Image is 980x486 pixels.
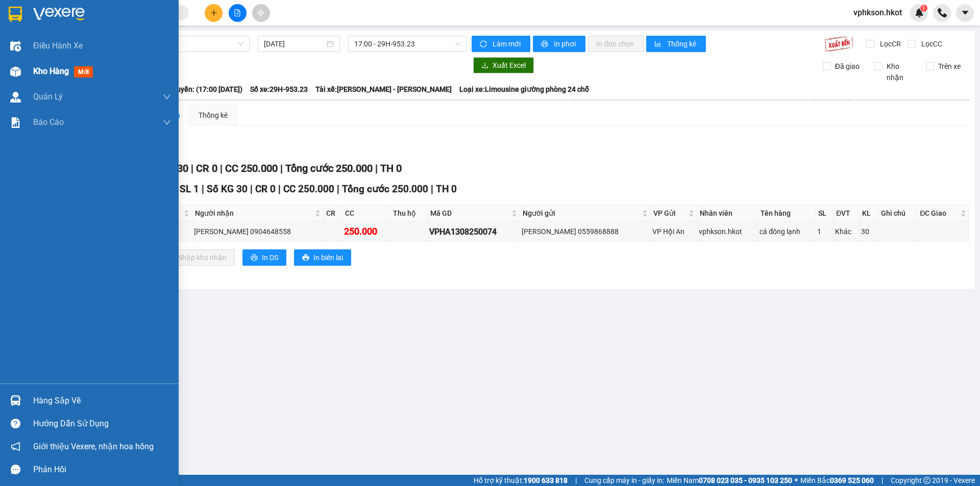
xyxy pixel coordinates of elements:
[934,61,965,72] span: Trên xe
[800,475,874,486] span: Miền Bắc
[163,118,171,126] span: down
[845,6,910,19] span: vphkson.hkot
[961,8,970,17] span: caret-down
[163,93,171,101] span: down
[584,475,664,486] span: Cung cấp máy in - giấy in:
[835,226,857,237] div: Khác
[33,116,64,129] span: Báo cáo
[180,183,199,195] span: SL 1
[207,183,248,195] span: Số KG 30
[834,205,860,222] th: ĐVT
[795,478,798,482] span: ⚪️
[474,475,568,486] span: Hỗ trợ kỹ thuật:
[554,38,577,49] span: In phơi
[220,162,223,174] span: |
[278,183,281,195] span: |
[9,7,22,22] img: logo-vxr
[74,66,93,78] span: mới
[654,40,663,48] span: bar-chart
[285,162,373,174] span: Tổng cước 250.000
[225,162,278,174] span: CC 250.000
[522,226,649,237] div: [PERSON_NAME] 0559868888
[860,205,878,222] th: KL
[920,5,927,12] sup: 1
[480,40,488,48] span: sync
[158,249,235,266] button: downloadNhập kho nhận
[699,476,792,484] strong: 0708 023 035 - 0935 103 250
[315,84,452,95] span: Tài xế: [PERSON_NAME] - [PERSON_NAME]
[652,226,695,237] div: VP Hội An
[344,224,388,239] div: 250.000
[816,205,834,222] th: SL
[830,476,874,484] strong: 0369 525 060
[575,475,577,486] span: |
[651,222,697,242] td: VP Hội An
[646,36,706,52] button: bar-chartThống kê
[524,476,568,484] strong: 1900 633 818
[861,226,876,237] div: 30
[493,60,526,71] span: Xuất Excel
[10,66,21,77] img: warehouse-icon
[10,92,21,103] img: warehouse-icon
[11,465,20,474] span: message
[697,205,758,222] th: Nhân viên
[33,462,171,477] div: Phản hồi
[210,9,217,16] span: plus
[342,205,390,222] th: CC
[11,442,20,451] span: notification
[429,225,518,238] div: VPHA1308250074
[337,183,339,195] span: |
[375,162,378,174] span: |
[199,110,228,121] div: Thống kê
[817,226,831,237] div: 1
[922,5,925,12] span: 1
[234,9,241,16] span: file-add
[251,254,258,262] span: printer
[255,183,276,195] span: CR 0
[33,393,171,408] div: Hàng sắp về
[33,39,83,52] span: Điều hành xe
[758,205,816,222] th: Tên hàng
[917,38,944,49] span: Lọc CC
[878,205,918,222] th: Ghi chú
[354,36,460,52] span: 17:00 - 29H-953.23
[11,419,20,428] span: question-circle
[523,208,640,219] span: Người gửi
[472,36,530,52] button: syncLàm mới
[283,183,334,195] span: CC 250.000
[428,222,520,242] td: VPHA1308250074
[195,208,312,219] span: Người nhận
[10,395,21,406] img: warehouse-icon
[667,38,698,49] span: Thống kê
[252,4,270,22] button: aim
[33,66,69,76] span: Kho hàng
[302,254,309,262] span: printer
[380,162,402,174] span: TH 0
[324,205,343,222] th: CR
[390,205,428,222] th: Thu hộ
[280,162,283,174] span: |
[229,4,247,22] button: file-add
[915,8,924,17] img: icon-new-feature
[250,84,308,95] span: Số xe: 29H-953.23
[33,416,171,431] div: Hướng dẫn sử dụng
[257,9,264,16] span: aim
[242,249,286,266] button: printerIn DS
[264,38,325,49] input: 13/08/2025
[342,183,428,195] span: Tổng cước 250.000
[923,477,930,484] span: copyright
[10,117,21,128] img: solution-icon
[883,61,918,83] span: Kho nhận
[436,183,457,195] span: TH 0
[262,252,278,263] span: In DS
[653,208,687,219] span: VP Gửi
[431,183,433,195] span: |
[196,162,217,174] span: CR 0
[191,162,193,174] span: |
[33,440,154,453] span: Giới thiệu Vexere, nhận hoa hồng
[294,249,351,266] button: printerIn biên lai
[10,41,21,52] img: warehouse-icon
[541,40,550,48] span: printer
[430,208,509,219] span: Mã GD
[831,61,864,72] span: Đã giao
